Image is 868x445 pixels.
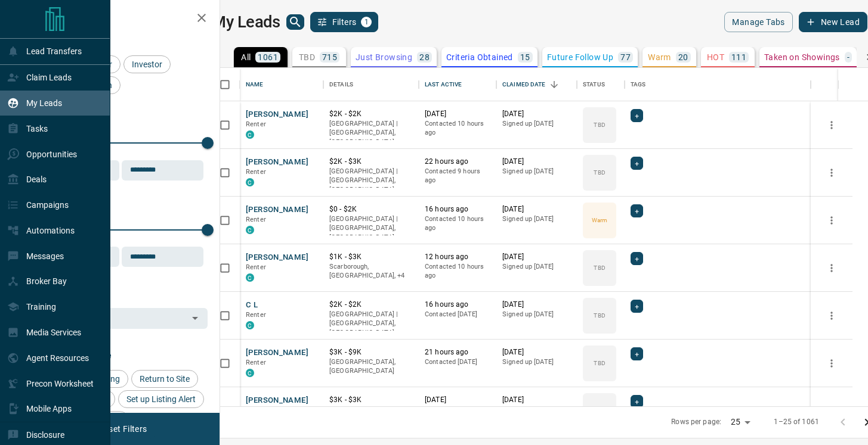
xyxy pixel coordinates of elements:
button: Open [187,310,203,326]
button: Reset Filters [91,419,155,439]
p: Warm [648,53,671,61]
p: 16 hours ago [425,300,490,310]
span: Renter [246,311,266,319]
button: more [823,402,841,420]
h1: My Leads [212,13,280,32]
div: Last Active [425,68,462,101]
p: Signed up [DATE] [502,357,571,367]
p: 16 hours ago [425,204,490,214]
p: TBD [299,53,315,61]
button: [PERSON_NAME] [246,347,308,359]
button: more [823,307,841,325]
p: Contacted 10 hours ago [425,262,490,281]
div: condos.ca [246,178,254,186]
p: $0 - $2K [329,204,413,214]
p: 111 [731,53,746,61]
div: 25 [726,413,755,431]
button: Filters1 [310,12,379,32]
div: condos.ca [246,130,254,139]
div: condos.ca [246,226,254,234]
button: C L [246,300,258,311]
p: [DATE] [425,109,490,119]
p: [DATE] [425,395,490,405]
p: Contacted 10 hours ago [425,214,490,233]
div: Claimed Date [502,68,546,101]
div: Details [329,68,353,101]
p: 21 hours ago [425,347,490,357]
p: Signed up [DATE] [502,405,571,415]
h2: Filters [38,12,208,26]
button: search button [286,14,304,30]
p: [DATE] [502,157,571,167]
div: Last Active [419,68,496,101]
p: $2K - $3K [329,157,413,167]
p: Signed up [DATE] [502,214,571,224]
span: Renter [246,120,266,128]
button: [PERSON_NAME] [246,109,308,120]
button: [PERSON_NAME] [246,395,308,406]
button: [PERSON_NAME] [246,204,308,216]
p: [DATE] [502,204,571,214]
p: 15 [520,53,530,61]
p: $3K - $9K [329,347,413,357]
p: 1–25 of 1061 [774,417,819,427]
p: Signed up [DATE] [502,119,571,129]
p: Taken on Showings [764,53,840,61]
span: + [635,157,639,169]
button: more [823,116,841,134]
p: Contacted [DATE] [425,357,490,367]
button: New Lead [799,12,867,32]
p: [GEOGRAPHIC_DATA] | [GEOGRAPHIC_DATA], [GEOGRAPHIC_DATA] [329,214,413,242]
div: Set up Listing Alert [118,390,204,408]
p: 715 [322,53,337,61]
span: Renter [246,216,266,223]
button: more [823,354,841,372]
button: more [823,259,841,277]
p: [GEOGRAPHIC_DATA] | [GEOGRAPHIC_DATA], [GEOGRAPHIC_DATA] [329,405,413,433]
p: [DATE] [502,347,571,357]
div: condos.ca [246,273,254,282]
span: + [635,300,639,312]
p: [DATE] [502,109,571,119]
span: + [635,205,639,217]
p: $3K - $3K [329,395,413,405]
span: + [635,110,639,122]
p: Just Browsing [356,53,412,61]
div: Tags [631,68,646,101]
p: $1K - $3K [329,252,413,262]
div: Details [323,68,419,101]
p: TBD [594,120,605,129]
div: Status [583,68,605,101]
p: Signed up [DATE] [502,310,571,319]
p: Contacted 10 hours ago [425,119,490,138]
button: more [823,164,841,182]
div: Status [577,68,625,101]
span: Investor [128,60,166,69]
p: - [847,53,850,61]
div: condos.ca [246,369,254,377]
button: [PERSON_NAME] [246,252,308,263]
div: + [631,204,643,217]
div: + [631,347,643,360]
div: Investor [123,55,171,73]
p: Future Follow Up [547,53,613,61]
p: Criteria Obtained [446,53,513,61]
p: [DATE] [502,252,571,262]
p: TBD [594,359,605,368]
span: Set up Listing Alert [122,394,200,404]
p: [GEOGRAPHIC_DATA], [GEOGRAPHIC_DATA] [329,357,413,376]
div: Tags [625,68,811,101]
p: TBD [594,263,605,272]
p: Contacted [DATE] [425,405,490,415]
p: All [241,53,251,61]
p: [DATE] [502,300,571,310]
button: Manage Tabs [724,12,792,32]
p: Signed up [DATE] [502,262,571,272]
p: Warm [592,216,607,225]
p: $2K - $2K [329,109,413,119]
div: Return to Site [131,370,198,388]
span: Renter [246,359,266,366]
span: + [635,253,639,264]
p: Signed up [DATE] [502,167,571,176]
p: 28 [419,53,430,61]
